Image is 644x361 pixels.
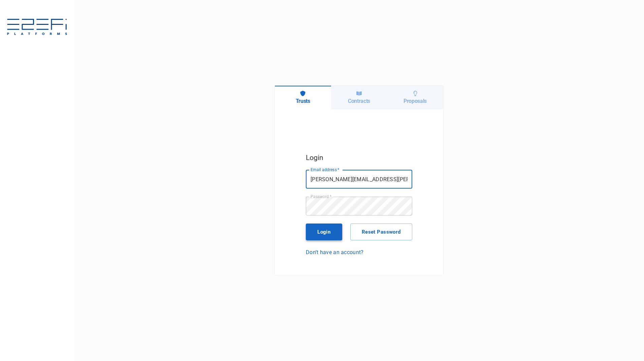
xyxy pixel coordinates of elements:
[404,98,427,104] h6: Proposals
[350,224,412,240] button: Reset Password
[306,248,412,256] a: Don't have an account?
[7,19,67,36] img: E2EFiPLATFORMS-7f06cbf9.svg
[296,98,310,104] h6: Trusts
[306,224,342,240] button: Login
[311,194,331,199] label: Password
[348,98,370,104] h6: Contracts
[311,167,340,172] label: Email address
[306,152,412,163] h5: Login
